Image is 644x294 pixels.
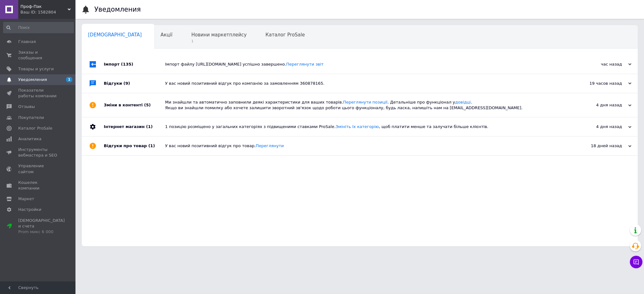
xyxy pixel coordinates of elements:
[569,143,631,149] div: 18 дней назад
[88,32,142,38] span: [DEMOGRAPHIC_DATA]
[148,143,155,148] span: (1)
[18,163,58,174] span: Управление сайтом
[343,100,387,104] a: Переглянути позиції
[104,74,165,93] div: Відгуки
[18,126,52,131] span: Каталог ProSale
[18,218,65,235] span: [DEMOGRAPHIC_DATA] и счета
[18,207,41,212] span: Настройки
[3,22,74,33] input: Поиск
[18,66,54,72] span: Товары и услуги
[20,4,68,9] span: Проф-Пак
[161,32,173,38] span: Акції
[104,55,165,74] div: Імпорт
[146,124,153,129] span: (1)
[94,6,141,13] h1: Уведомления
[104,93,165,117] div: Зміни в контенті
[191,32,247,38] span: Новини маркетплейсу
[18,104,35,110] span: Отзывы
[121,62,133,67] span: (135)
[455,100,471,104] a: довідці
[66,77,72,82] span: 1
[256,143,284,148] a: Переглянути
[569,102,631,108] div: 4 дня назад
[569,61,631,67] div: час назад
[165,61,569,67] div: Імпорт файлу [URL][DOMAIN_NAME] успішно завершено.
[630,256,642,268] button: Чат с покупателем
[569,81,631,86] div: 19 часов назад
[286,62,324,67] a: Переглянути звіт
[18,180,58,191] span: Кошелек компании
[18,88,58,99] span: Показатели работы компании
[144,103,151,107] span: (5)
[18,136,42,142] span: Аналитика
[18,39,36,45] span: Главная
[20,9,75,15] div: Ваш ID: 1582804
[336,124,379,129] a: Змініть їх категорію
[265,32,305,38] span: Каталог ProSale
[18,50,58,61] span: Заказы и сообщения
[18,196,34,202] span: Маркет
[191,39,247,44] span: 1
[124,81,130,86] span: (9)
[569,124,631,130] div: 4 дня назад
[18,147,58,158] span: Инструменты вебмастера и SEO
[18,229,65,235] div: Prom микс 6 000
[18,115,44,120] span: Покупатели
[165,81,569,86] div: У вас новий позитивний відгук про компанію за замовленням 360878165.
[104,136,165,155] div: Відгуки про товар
[165,143,569,149] div: У вас новий позитивний відгук про товар.
[104,117,165,136] div: Інтернет магазин
[165,124,569,130] div: 1 позицію розміщено у загальних категоріях з підвищеними ставками ProSale. , щоб платити менше та...
[18,77,47,83] span: Уведомления
[165,99,569,111] div: Ми знайшли та автоматично заповнили деякі характеристики для ваших товарів. . Детальніше про функ...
